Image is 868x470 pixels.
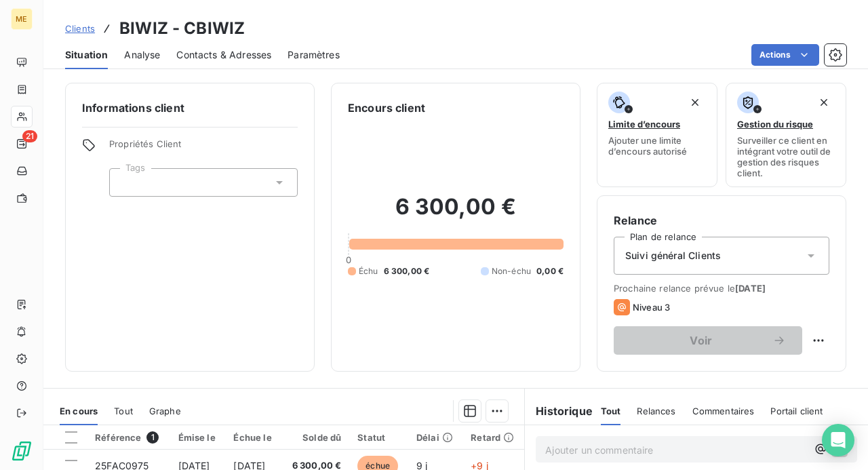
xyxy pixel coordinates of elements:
span: Suivi général Clients [625,249,721,262]
span: Voir [630,335,772,346]
span: Contacts & Adresses [176,48,271,62]
span: Situation [65,48,108,62]
span: En cours [60,406,98,416]
span: Gestion du risque [737,119,813,130]
div: Référence [95,431,161,444]
span: Commentaires [692,406,755,416]
span: Propriétés Client [109,138,298,157]
span: Limite d’encours [608,119,680,130]
a: Clients [65,22,95,35]
h2: 6 300,00 € [348,193,564,234]
span: Tout [601,406,621,416]
button: Limite d’encoursAjouter une limite d’encours autorisé [597,83,717,187]
div: Émise le [178,432,218,443]
button: Gestion du risqueSurveiller ce client en intégrant votre outil de gestion des risques client. [726,83,846,187]
div: Statut [357,432,400,443]
span: Paramètres [288,48,340,62]
span: Tout [114,406,133,416]
button: Actions [751,44,819,66]
span: Portail client [770,406,823,416]
div: Délai [416,432,454,443]
span: Analyse [124,48,160,62]
span: [DATE] [735,283,766,294]
span: Graphe [149,406,181,416]
span: Ajouter une limite d’encours autorisé [608,135,706,157]
button: Voir [614,326,802,355]
div: Open Intercom Messenger [822,424,854,456]
h3: BIWIZ - CBIWIZ [119,16,245,41]
span: Échu [359,265,378,277]
div: Retard [471,432,516,443]
input: Ajouter une valeur [121,176,132,189]
span: Clients [65,23,95,34]
h6: Relance [614,212,829,229]
span: 1 [146,431,159,444]
span: 0,00 € [536,265,564,277]
div: ME [11,8,33,30]
div: Échue le [233,432,273,443]
span: Surveiller ce client en intégrant votre outil de gestion des risques client. [737,135,835,178]
h6: Encours client [348,100,425,116]
span: Niveau 3 [633,302,670,313]
span: 21 [22,130,37,142]
span: Non-échu [492,265,531,277]
img: Logo LeanPay [11,440,33,462]
span: Relances [637,406,675,416]
h6: Informations client [82,100,298,116]
span: 0 [346,254,351,265]
div: Solde dû [290,432,341,443]
span: 6 300,00 € [384,265,430,277]
h6: Historique [525,403,593,419]
span: Prochaine relance prévue le [614,283,829,294]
